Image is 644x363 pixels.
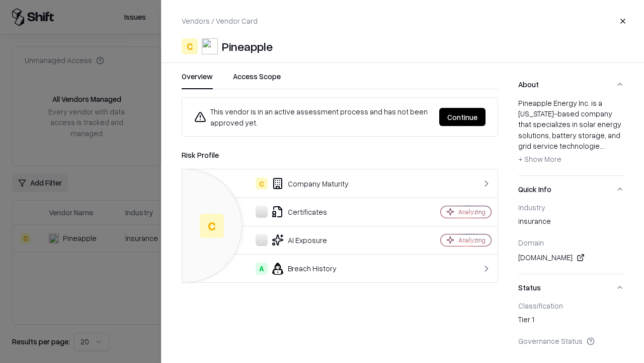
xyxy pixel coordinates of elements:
div: Domain [518,238,624,247]
div: C [256,177,268,190]
div: Classification [518,301,624,310]
div: Tier 1 [518,314,624,328]
div: C [182,38,198,54]
span: ... [600,141,604,150]
div: C [200,214,224,238]
div: Company Maturity [190,177,406,190]
button: Quick Info [518,176,624,203]
button: Continue [439,108,486,126]
button: About [518,71,624,98]
div: insurance [518,216,624,230]
div: Analyzing [458,236,486,245]
div: [DOMAIN_NAME] [518,252,624,264]
div: Risk Profile [182,149,498,161]
div: Governance Status [518,336,624,345]
button: + Show More [518,151,561,167]
button: Access Scope [233,71,281,89]
div: Analyzing [458,208,486,216]
div: About [518,98,624,175]
button: Overview [182,71,213,89]
div: Breach History [190,263,406,275]
div: Pineapple [222,38,273,54]
span: + Show More [518,154,561,163]
img: Pineapple [202,38,218,54]
div: Quick Info [518,203,624,274]
div: Pineapple Energy Inc. is a [US_STATE]-based company that specializes in solar energy solutions, b... [518,98,624,167]
div: Certificates [190,206,406,218]
p: Vendors / Vendor Card [182,16,258,26]
button: Status [518,274,624,301]
div: A [256,263,268,275]
div: Industry [518,203,624,212]
div: AI Exposure [190,234,406,246]
div: This vendor is in an active assessment process and has not been approved yet. [194,106,431,128]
